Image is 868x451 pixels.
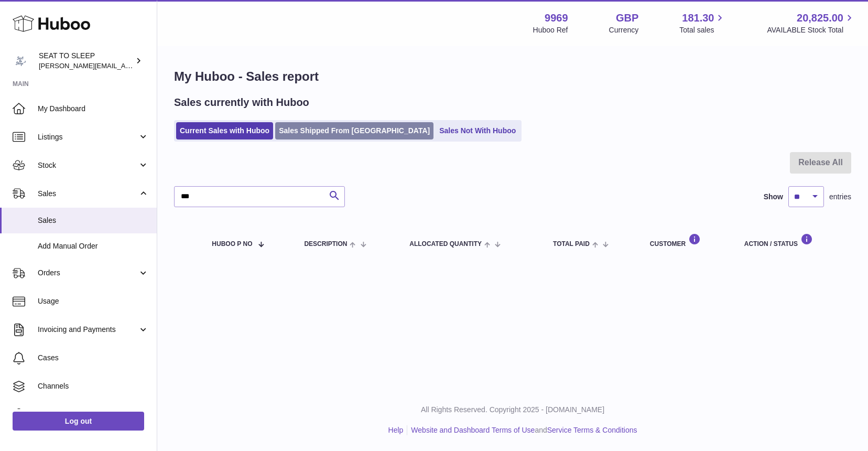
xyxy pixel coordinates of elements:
[38,241,149,251] span: Add Manual Order
[829,192,851,202] span: entries
[39,51,133,71] div: SEAT TO SLEEP
[174,95,309,110] h2: Sales currently with Huboo
[39,61,210,70] span: [PERSON_NAME][EMAIL_ADDRESS][DOMAIN_NAME]
[38,160,138,170] span: Stock
[38,381,149,391] span: Channels
[38,296,149,306] span: Usage
[609,25,639,35] div: Currency
[679,25,726,35] span: Total sales
[764,192,783,202] label: Show
[547,426,637,434] a: Service Terms & Conditions
[616,11,638,25] strong: GBP
[38,104,149,114] span: My Dashboard
[553,241,590,248] span: Total paid
[409,241,482,248] span: ALLOCATED Quantity
[275,122,433,139] a: Sales Shipped From [GEOGRAPHIC_DATA]
[38,189,138,199] span: Sales
[13,412,144,431] a: Log out
[767,25,855,35] span: AVAILABLE Stock Total
[533,25,568,35] div: Huboo Ref
[176,122,273,139] a: Current Sales with Huboo
[411,426,535,434] a: Website and Dashboard Terms of Use
[212,241,252,248] span: Huboo P no
[650,233,723,248] div: Customer
[744,233,841,248] div: Action / Status
[436,122,519,139] a: Sales Not With Huboo
[545,11,568,25] strong: 9969
[38,268,138,278] span: Orders
[38,353,149,363] span: Cases
[166,405,860,415] p: All Rights Reserved. Copyright 2025 - [DOMAIN_NAME]
[174,68,851,85] h1: My Huboo - Sales report
[38,325,138,335] span: Invoicing and Payments
[388,426,404,434] a: Help
[767,11,855,35] a: 20,825.00 AVAILABLE Stock Total
[38,132,138,142] span: Listings
[38,216,149,225] span: Sales
[679,11,726,35] a: 181.30 Total sales
[797,11,843,25] span: 20,825.00
[407,425,637,435] li: and
[682,11,714,25] span: 181.30
[304,241,347,248] span: Description
[13,53,28,69] img: amy@seattosleep.co.uk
